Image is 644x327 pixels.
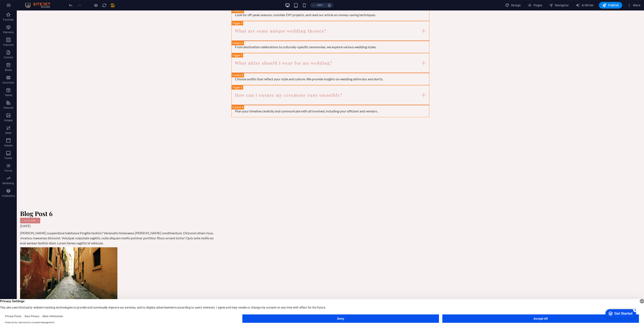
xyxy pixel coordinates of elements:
[5,156,12,160] p: Footer
[4,144,13,147] p: Header
[5,131,12,135] p: Slider
[3,31,14,34] p: Elements
[3,2,34,11] div: Get Started 5 items remaining, 0% complete
[3,43,14,47] p: Columns
[2,194,15,198] p: Collections
[4,56,13,59] p: Content
[627,3,640,7] span: More
[3,182,14,185] p: Marketing
[12,5,30,8] div: Get Started
[5,169,12,172] p: Forms
[5,94,12,97] p: Tables
[4,119,13,122] p: Images
[3,106,13,109] p: Features
[31,1,35,5] div: 5
[3,18,14,21] p: Favorites
[5,68,12,72] p: Boxes
[3,81,14,84] p: Accordion
[626,2,642,9] button: More
[17,10,644,320] iframe: To enrich screen reader interactions, please activate Accessibility in Grammarly extension settings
